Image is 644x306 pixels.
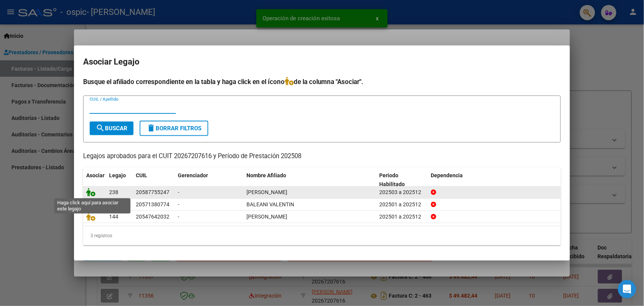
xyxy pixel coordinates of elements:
span: Buscar [96,125,127,132]
div: 202501 a 202512 [380,212,425,221]
datatable-header-cell: Nombre Afiliado [243,167,377,193]
div: 3 registros [83,226,561,245]
span: Periodo Habilitado [380,172,405,187]
span: Borrar Filtros [147,125,201,132]
span: - [178,214,179,220]
h2: Asociar Legajo [83,55,561,69]
span: Nombre Afiliado [246,172,286,178]
div: 20587755247 [136,188,169,197]
span: 144 [109,214,118,220]
span: Legajo [109,172,126,178]
div: 202503 a 202512 [380,188,425,197]
div: Open Intercom Messenger [618,280,636,298]
span: HERNANDEZ JAMES TIZIANO [246,214,287,220]
span: 238 [109,189,118,195]
mat-icon: delete [147,123,156,133]
span: - [178,189,179,195]
span: - [178,201,179,207]
div: 202501 a 202512 [380,200,425,209]
span: BALEANI VALENTIN [246,201,294,207]
datatable-header-cell: Dependencia [428,167,561,193]
p: Legajos aprobados para el CUIT 20267207616 y Período de Prestación 202508 [83,152,561,161]
span: Asociar [86,172,105,178]
span: CUIL [136,172,147,178]
datatable-header-cell: Asociar [83,167,106,193]
div: 20547642032 [136,212,169,221]
span: 146 [109,201,118,207]
span: Dependencia [431,172,463,178]
button: Borrar Filtros [140,121,208,136]
span: Gerenciador [178,172,208,178]
datatable-header-cell: Gerenciador [175,167,243,193]
datatable-header-cell: Periodo Habilitado [377,167,428,193]
datatable-header-cell: Legajo [106,167,133,193]
div: 20571380774 [136,200,169,209]
h4: Busque el afiliado correspondiente en la tabla y haga click en el ícono de la columna "Asociar". [83,77,561,87]
button: Buscar [90,121,134,135]
datatable-header-cell: CUIL [133,167,175,193]
span: FUNES JOAQUIN [246,189,287,195]
mat-icon: search [96,123,105,133]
